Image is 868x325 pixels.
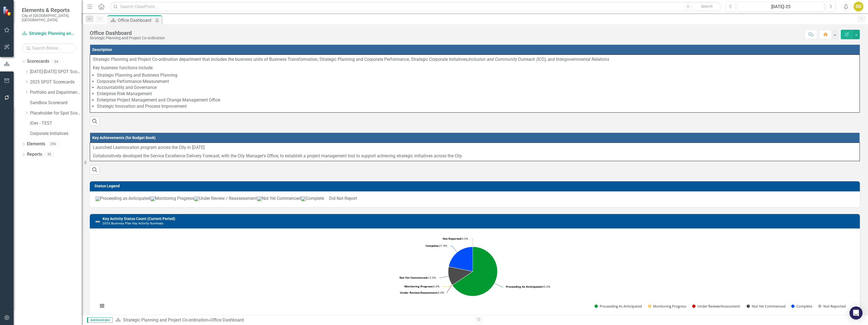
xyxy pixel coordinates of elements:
[93,57,609,62] span: Strategic Planning and Project Co-ordination department that includes the business units of Busin...
[103,216,175,221] a: Key Activity Status Count (Current Period)
[98,302,106,310] button: View chart menu, Chart
[93,152,857,159] p: Collaboratively developed the Service Excellence Delivery Forecast, with the City Manager's Offic...
[404,284,439,288] text: 0.0%
[103,221,164,225] small: 2025 Business Plan Key Activity Summary
[399,276,436,279] text: 12.5%
[595,304,642,309] button: Show Proceeding As Anticipated
[95,196,100,201] img: ProceedingGreen.png
[449,247,473,271] path: Complete, 7.
[30,110,82,116] a: Placeholder for Spot Scorecards
[93,64,857,71] p: Key business functions include:
[97,103,857,110] li: Strategic Innovation and Process Improvement
[823,304,846,309] text: Not Reported
[48,142,59,146] div: 296
[448,267,473,285] path: Not Yet Commenced, 4.
[90,36,165,40] div: Strategic Planning and Project Co-ordination
[90,55,860,113] td: Double-Click to Edit
[739,4,822,10] div: [DATE]-25
[693,3,720,10] button: Search
[30,69,82,75] a: [DATE]-[DATE] SPOT Scorecards
[97,79,857,85] li: Corporate Performance Measurement
[399,276,428,279] tspan: Not Yet Commenced:
[97,85,857,91] li: Accountability and Governance
[27,151,42,158] a: Reports
[506,285,542,288] tspan: Proceeding As Anticipated:
[27,58,49,65] a: Scorecards
[118,17,154,24] div: Office Dashboard
[443,237,462,240] tspan: Not Reported:
[97,72,857,79] li: Strategic Planning and Business Planning
[90,30,165,36] div: Office Dashboard
[30,100,82,106] a: Sandbox Scorecard
[30,79,82,85] a: 2025 SPOT Scorecards
[30,120,82,127] a: iDev - TEST
[90,143,860,161] td: Double-Click to Edit
[324,197,329,200] img: DidNotReport.png
[210,317,244,323] div: Office Dashboard
[400,291,438,294] tspan: Under Review/Assessment:
[301,196,306,201] img: Complete_icon.png
[506,285,550,288] text: 65.6%
[110,2,722,11] input: Search ClearPoint...
[30,89,82,96] a: Portfolio and Department Scorecards
[27,141,45,147] a: Elements
[52,59,61,64] div: 64
[3,6,12,16] img: ClearPoint Strategy
[45,152,54,157] div: 59
[94,184,857,188] h3: Status Legend
[468,57,609,62] em: Inclusion and Community Outreach (ICO), and Intergovernmental Relations
[404,284,433,288] tspan: Monitoring Progress:
[400,291,444,294] text: 0.0%
[95,195,854,202] p: Proceeding as Anticipated Monitoring Progress Under Review / Reassessment Not Yet Commenced Compl...
[257,196,262,201] img: NotYet.png
[97,97,857,103] li: Enterprise Project Management and Change Management Office
[426,244,447,248] text: 21.9%
[22,13,76,22] small: City of [GEOGRAPHIC_DATA], [GEOGRAPHIC_DATA]
[849,306,863,320] div: Open Intercom Messenger
[95,233,854,314] div: Chart. Highcharts interactive chart.
[443,237,468,240] text: 0.0%
[648,304,686,309] button: Show Monitoring Progress
[194,196,199,201] img: UnderReview.png
[818,304,845,309] button: Show Not Reported
[93,145,857,152] p: Launched Leannovation program across the City in [DATE]
[854,2,863,11] button: DG
[453,247,497,296] path: Proceeding As Anticipated, 21.
[692,304,741,309] button: Show Under Review/Assessment
[791,304,812,309] button: Show Complete
[94,218,101,225] img: Not Defined
[22,43,76,53] input: Search Below...
[150,196,155,201] img: Monitoring.png
[452,272,473,285] path: Under Review/Assessment, 0.
[95,233,850,314] svg: Interactive chart
[115,317,471,323] div: »
[87,317,113,323] span: Administrator
[747,304,785,309] button: Show Not Yet Commenced
[701,4,713,8] span: Search
[30,131,82,137] a: Corporate Initiatives
[123,317,208,323] a: Strategic Planning and Project Co-ordination
[97,91,857,97] li: Enterprise Risk Management
[737,2,824,11] button: [DATE]-25
[22,31,76,37] a: Strategic Planning and Project Co-ordination
[22,7,76,13] span: Elements & Reports
[426,244,439,248] tspan: Complete:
